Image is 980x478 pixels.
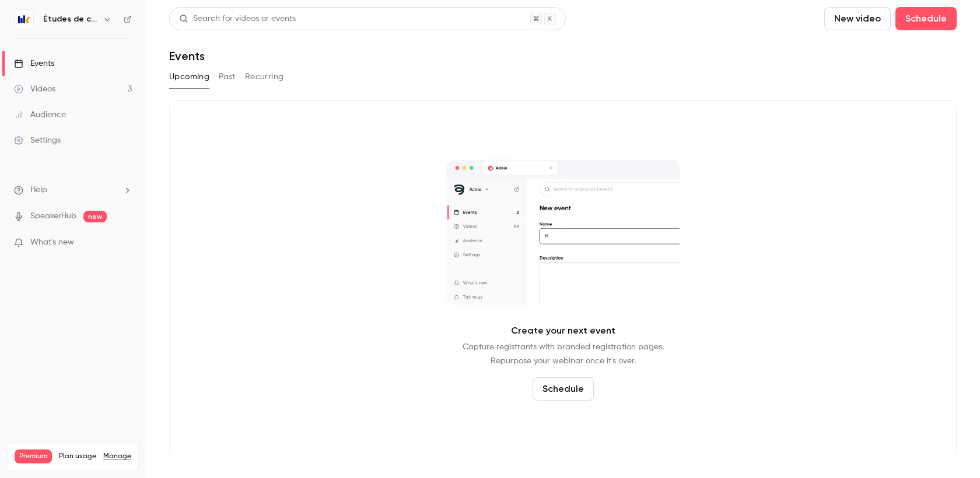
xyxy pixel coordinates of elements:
span: What's new [30,236,74,249]
li: help-dropdown-opener [14,184,132,196]
img: Études de cas [15,10,33,29]
div: Audience [14,109,66,121]
div: Events [14,58,54,69]
h6: Études de cas [43,13,98,25]
div: Settings [14,134,61,146]
span: new [83,211,107,222]
button: Upcoming [169,68,209,86]
p: Create your next event [511,324,615,338]
span: Help [30,184,47,196]
button: Past [219,68,236,86]
a: SpeakerHub [30,210,76,222]
iframe: Noticeable Trigger [118,238,132,248]
p: Capture registrants with branded registration pages. Repurpose your webinar once it's over. [463,340,664,368]
span: Plan usage [59,452,96,461]
div: Videos [14,83,55,95]
button: New video [824,7,891,30]
button: Schedule [533,377,594,401]
h1: Events [169,49,205,63]
a: Manage [103,452,131,461]
button: Schedule [895,7,957,30]
span: Premium [15,449,52,463]
button: Recurring [245,68,284,86]
div: Search for videos or events [179,13,296,25]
